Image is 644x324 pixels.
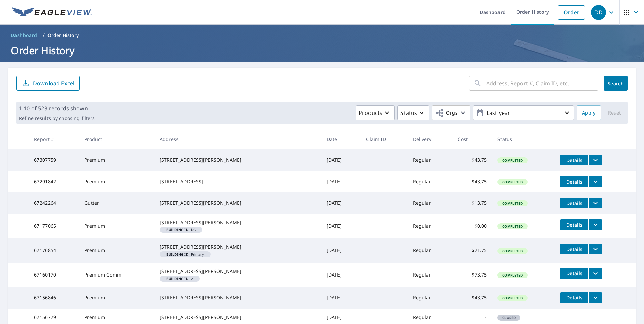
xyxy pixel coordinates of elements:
[588,268,602,279] button: filesDropdownBtn-67160170
[560,155,588,165] button: detailsBtn-67307759
[591,5,606,20] div: DD
[79,129,154,149] th: Product
[588,292,602,303] button: filesDropdownBtn-67156846
[564,179,584,185] span: Details
[29,149,79,171] td: 67307759
[166,253,188,256] em: Building ID
[560,176,588,187] button: detailsBtn-67291842
[321,171,361,192] td: [DATE]
[11,32,37,39] span: Dashboard
[577,105,601,120] button: Apply
[452,129,492,149] th: Cost
[435,109,458,117] span: Orgs
[400,109,417,117] p: Status
[588,198,602,208] button: filesDropdownBtn-67242264
[452,192,492,214] td: $13.75
[160,314,316,321] div: [STREET_ADDRESS][PERSON_NAME]
[321,287,361,309] td: [DATE]
[356,105,395,120] button: Products
[160,294,316,301] div: [STREET_ADDRESS][PERSON_NAME]
[408,287,453,309] td: Regular
[160,157,316,163] div: [STREET_ADDRESS][PERSON_NAME]
[79,214,154,238] td: Premium
[560,292,588,303] button: detailsBtn-67156846
[162,253,208,256] span: Primary
[560,244,588,254] button: detailsBtn-67176854
[498,224,527,229] span: Completed
[160,244,316,250] div: [STREET_ADDRESS][PERSON_NAME]
[452,238,492,262] td: $21.75
[29,214,79,238] td: 67177065
[29,129,79,149] th: Report #
[564,294,584,301] span: Details
[79,263,154,287] td: Premium Comm.
[321,149,361,171] td: [DATE]
[79,192,154,214] td: Gutter
[321,214,361,238] td: [DATE]
[498,249,527,253] span: Completed
[79,171,154,192] td: Premium
[588,244,602,254] button: filesDropdownBtn-67176854
[473,105,574,120] button: Last year
[498,315,520,320] span: Closed
[498,158,527,163] span: Completed
[408,149,453,171] td: Regular
[19,104,95,112] p: 1-10 of 523 records shown
[486,74,598,93] input: Address, Report #, Claim ID, etc.
[588,155,602,165] button: filesDropdownBtn-67307759
[29,287,79,309] td: 67156846
[408,238,453,262] td: Regular
[564,157,584,163] span: Details
[79,149,154,171] td: Premium
[564,270,584,277] span: Details
[408,171,453,192] td: Regular
[452,287,492,309] td: $43.75
[79,238,154,262] td: Premium
[47,32,79,39] p: Order History
[484,107,563,119] p: Last year
[560,219,588,230] button: detailsBtn-67177065
[160,268,316,275] div: [STREET_ADDRESS][PERSON_NAME]
[154,129,321,149] th: Address
[321,238,361,262] td: [DATE]
[609,80,622,87] span: Search
[564,200,584,206] span: Details
[564,246,584,252] span: Details
[408,263,453,287] td: Regular
[160,219,316,226] div: [STREET_ADDRESS][PERSON_NAME]
[162,228,200,231] span: DG
[29,171,79,192] td: 67291842
[160,200,316,206] div: [STREET_ADDRESS][PERSON_NAME]
[452,171,492,192] td: $43.75
[166,228,188,231] em: Building ID
[8,30,636,41] nav: breadcrumb
[408,192,453,214] td: Regular
[560,268,588,279] button: detailsBtn-67160170
[359,109,382,117] p: Products
[452,149,492,171] td: $43.75
[321,129,361,149] th: Date
[29,238,79,262] td: 67176854
[16,76,80,91] button: Download Excel
[162,277,197,280] span: 2
[588,219,602,230] button: filesDropdownBtn-67177065
[321,192,361,214] td: [DATE]
[8,30,40,41] a: Dashboard
[29,263,79,287] td: 67160170
[498,273,527,278] span: Completed
[604,76,628,91] button: Search
[408,129,453,149] th: Delivery
[160,178,316,185] div: [STREET_ADDRESS]
[43,31,45,39] li: /
[29,192,79,214] td: 67242264
[432,105,470,120] button: Orgs
[33,79,74,87] p: Download Excel
[452,263,492,287] td: $73.75
[564,222,584,228] span: Details
[12,7,92,18] img: EV Logo
[498,180,527,184] span: Completed
[452,214,492,238] td: $0.00
[79,287,154,309] td: Premium
[588,176,602,187] button: filesDropdownBtn-67291842
[361,129,407,149] th: Claim ID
